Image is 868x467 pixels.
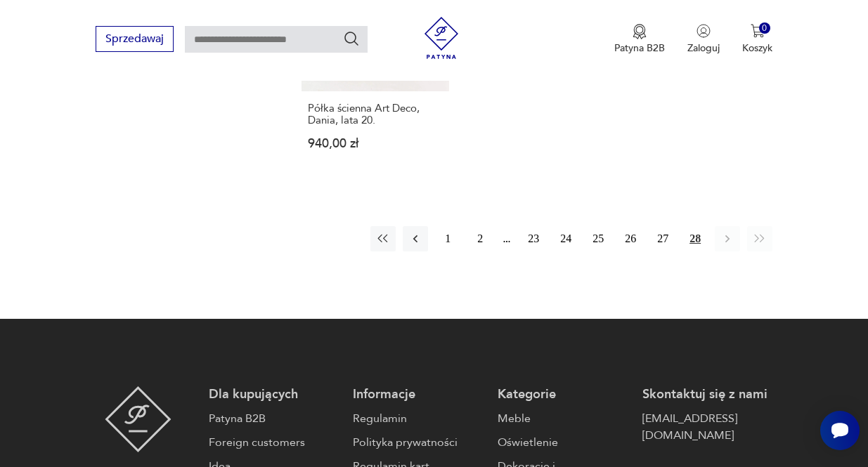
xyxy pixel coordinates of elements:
a: Oświetlenie [498,434,628,451]
button: 23 [521,226,546,251]
button: 24 [553,226,578,251]
img: Patyna - sklep z meblami i dekoracjami vintage [105,386,171,452]
p: Dla kupujących [209,386,339,403]
img: Ikona medalu [633,24,647,39]
h3: Półka ścienna Art Deco, Dania, lata 20. [308,103,443,126]
button: Sprzedawaj [96,26,174,52]
iframe: Smartsupp widget button [820,411,860,450]
button: 1 [435,226,460,251]
a: Patyna B2B [209,410,339,427]
a: Meble [498,410,628,427]
button: 27 [650,226,675,251]
a: [EMAIL_ADDRESS][DOMAIN_NAME] [642,410,773,444]
p: Skontaktuj się z nami [642,386,773,403]
button: 26 [618,226,643,251]
button: 28 [682,226,708,251]
p: Koszyk [742,41,772,55]
button: 0Koszyk [742,24,772,55]
button: 25 [585,226,611,251]
a: Sprzedawaj [96,35,174,45]
p: Zaloguj [687,41,720,55]
p: 940,00 zł [308,138,443,150]
button: Patyna B2B [614,24,665,55]
p: Informacje [353,386,484,403]
div: 0 [759,22,771,34]
a: Regulamin [353,410,484,427]
img: Ikonka użytkownika [697,24,711,38]
button: Szukaj [343,30,360,47]
a: Foreign customers [209,434,339,451]
p: Patyna B2B [614,41,665,55]
a: Polityka prywatności [353,434,484,451]
button: 2 [467,226,493,251]
img: Ikona koszyka [751,24,765,38]
img: Patyna - sklep z meblami i dekoracjami vintage [420,17,462,59]
button: Zaloguj [687,24,720,55]
a: Ikona medaluPatyna B2B [614,24,665,55]
p: Kategorie [498,386,628,403]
